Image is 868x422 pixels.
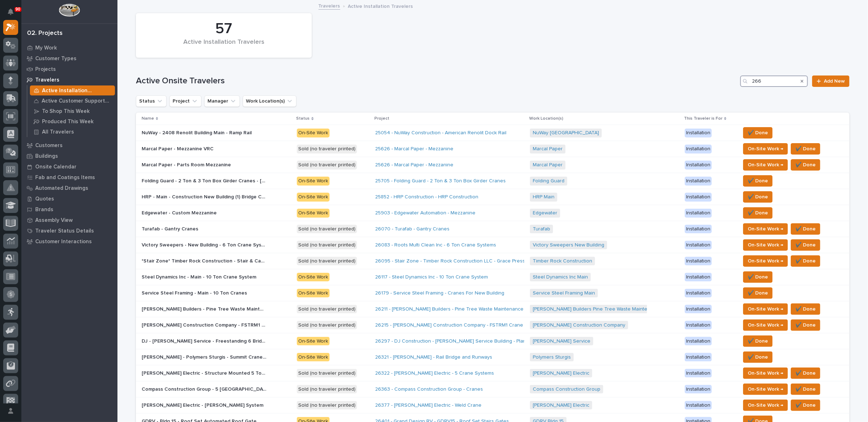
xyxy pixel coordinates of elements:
button: ✔️ Done [743,175,773,187]
div: Sold (no traveler printed) [297,225,357,234]
span: ✔️ Done [748,273,768,281]
button: On-Site Work → [743,384,788,395]
div: Sold (no traveler printed) [297,305,357,314]
div: Installation [685,353,712,362]
a: Turafab [533,226,550,232]
button: ✔️ Done [791,384,820,395]
span: ✔️ Done [795,241,816,249]
p: All Travelers [42,129,74,135]
a: Traveler Status Details [21,225,117,236]
div: Installation [685,289,712,298]
span: On-Site Work → [748,369,783,377]
p: Edgewater - Custom Mezzanine [142,209,218,216]
button: Manager [204,95,240,107]
div: On-Site Work [297,209,330,218]
button: On-Site Work → [743,143,788,155]
button: On-Site Work → [743,400,788,411]
a: Assembly View [21,215,117,225]
p: HRP - Main - Construction New Building (1) Bridge Crane (2) Mezzanines [142,193,268,200]
a: Service Steel Framing Main [533,290,595,296]
p: Customers [35,142,63,149]
div: Installation [685,257,712,266]
button: On-Site Work → [743,239,788,251]
p: Status [296,115,310,123]
button: On-Site Work → [743,255,788,267]
a: 26211 - [PERSON_NAME] Builders - Pine Tree Waste Maintenance Garage [375,306,542,312]
div: Active Installation Travelers [148,38,300,53]
div: Sold (no traveler printed) [297,401,357,410]
button: On-Site Work → [743,319,788,331]
input: Search [740,75,808,87]
a: Edgewater [533,210,557,216]
div: Installation [685,145,712,153]
p: DJ - [PERSON_NAME] Service - Freestanding 6 Bridge System [142,337,268,344]
div: On-Site Work [297,273,330,282]
div: Installation [685,321,712,330]
p: Automated Drawings [35,185,88,192]
a: 26095 - Stair Zone - Timber Rock Construction LLC - Grace Pressbox [375,258,533,264]
div: Sold (no traveler printed) [297,257,357,266]
a: Compass Construction Group [533,386,600,392]
a: 26297 - DJ Construction - [PERSON_NAME] Service Building - Plant Setup [375,338,542,344]
p: Projects [35,66,56,73]
tr: *Stair Zone* Timber Rock Construction - Stair & Catwalk*Stair Zone* Timber Rock Construction - St... [136,253,849,269]
p: Steel Dynamics Inc - Main - 10 Ton Crane System [142,273,258,280]
a: 25705 - Folding Guard - 2 Ton & 3 Ton Box Girder Cranes [375,178,506,184]
div: On-Site Work [297,353,330,362]
a: Folding Guard [533,178,564,184]
div: Installation [685,225,712,234]
a: Polymers Sturgis [533,354,571,360]
p: Active Customer Support Travelers [42,98,112,104]
div: Installation [685,305,712,314]
button: Status [136,95,167,107]
span: ✔️ Done [795,369,816,377]
a: 26179 - Service Steel Framing - Cranes For New Building [375,290,504,296]
a: Brands [21,204,117,215]
a: 26321 - [PERSON_NAME] - Rail Bridge and Runways [375,354,492,360]
h1: Active Onsite Travelers [136,76,737,86]
a: Add New [812,75,849,87]
p: Folding Guard - 2 Ton & 3 Ton Box Girder Cranes - Portland TN - Zach Gay [142,177,268,184]
div: Installation [685,161,712,170]
p: Onsite Calendar [35,164,77,170]
tr: DJ - [PERSON_NAME] Service - Freestanding 6 Bridge SystemDJ - [PERSON_NAME] Service - Freestandin... [136,333,849,349]
span: On-Site Work → [748,225,783,233]
a: Active Installation Travelers [27,85,117,95]
div: Sold (no traveler printed) [297,385,357,394]
span: On-Site Work → [748,321,783,329]
p: Quotes [35,196,54,202]
a: My Work [21,42,117,53]
p: Assembly View [35,217,73,224]
tr: Compass Construction Group - 5 [GEOGRAPHIC_DATA] - [GEOGRAPHIC_DATA] IN - [PERSON_NAME][DEMOGRAPH... [136,381,849,397]
div: On-Site Work [297,177,330,186]
tr: Steel Dynamics Inc - Main - 10 Ton Crane SystemSteel Dynamics Inc - Main - 10 Ton Crane System On... [136,269,849,285]
div: Installation [685,177,712,186]
span: ✔️ Done [748,177,768,185]
span: ✔️ Done [795,385,816,394]
button: ✔️ Done [791,239,820,251]
button: ✔️ Done [791,223,820,235]
p: Buildings [35,153,58,160]
span: ✔️ Done [795,225,816,233]
button: ✔️ Done [743,271,773,283]
button: On-Site Work → [743,303,788,315]
p: 90 [16,7,20,12]
a: Victory Sweepers New Building [533,242,604,248]
a: 25626 - Marcal Paper - Mezzanine [375,146,453,152]
a: Onsite Calendar [21,161,117,172]
div: Sold (no traveler printed) [297,321,357,330]
p: Produced This Week [42,119,94,125]
p: Marcal Paper - Parts Room Mezzanine [142,161,232,168]
a: [PERSON_NAME] Construction Company [533,322,625,328]
span: On-Site Work → [748,305,783,313]
a: Customer Interactions [21,236,117,247]
tr: [PERSON_NAME] Electric - Structure Mounted 5 Ton Bridges[PERSON_NAME] Electric - Structure Mounte... [136,365,849,381]
tr: Service Steel Framing - Main - 10 Ton CranesService Steel Framing - Main - 10 Ton Cranes On-Site ... [136,285,849,301]
div: On-Site Work [297,129,330,137]
button: ✔️ Done [791,143,820,155]
a: All Travelers [27,127,117,137]
span: ✔️ Done [795,305,816,313]
p: Marcal Paper - Mezzanine VRC [142,145,215,152]
span: ✔️ Done [795,401,816,410]
tr: HRP - Main - Construction New Building (1) Bridge Crane (2) MezzaninesHRP - Main - Construction N... [136,189,849,205]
